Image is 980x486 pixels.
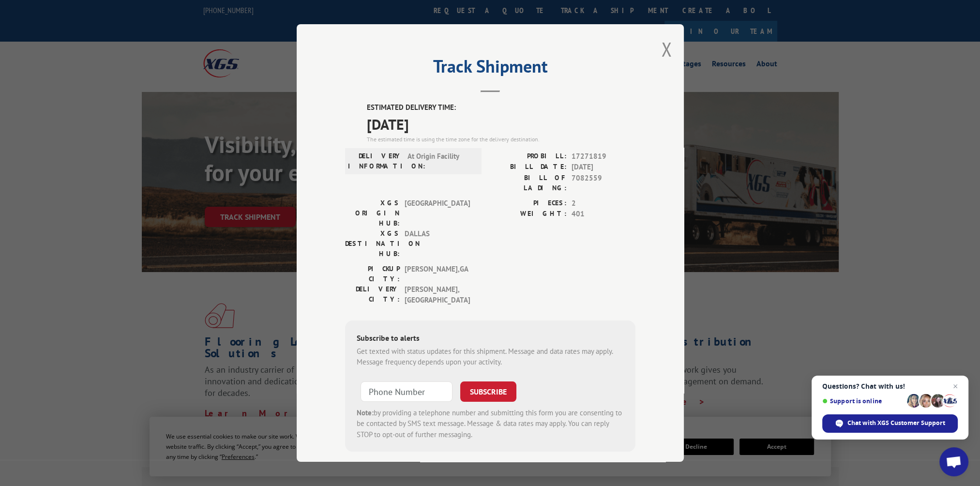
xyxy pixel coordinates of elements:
[345,264,400,284] label: PICKUP CITY:
[490,151,567,162] label: PROBILL:
[572,151,635,162] span: 17271819
[367,113,635,135] span: [DATE]
[460,381,516,402] button: SUBSCRIBE
[661,36,672,62] button: Close modal
[572,173,635,193] span: 7082559
[405,284,470,306] span: [PERSON_NAME] , [GEOGRAPHIC_DATA]
[407,151,473,171] span: At Origin Facility
[367,135,635,144] div: The estimated time is using the time zone for the delivery destination.
[367,102,635,113] label: ESTIMATED DELIVERY TIME:
[572,162,635,173] span: [DATE]
[822,414,958,433] div: Chat with XGS Customer Support
[405,264,470,284] span: [PERSON_NAME] , GA
[357,408,374,417] strong: Note:
[847,419,945,427] span: Chat with XGS Customer Support
[348,151,403,171] label: DELIVERY INFORMATION:
[939,447,968,476] div: Open chat
[357,346,624,368] div: Get texted with status updates for this shipment. Message and data rates may apply. Message frequ...
[345,60,635,78] h2: Track Shipment
[490,198,567,209] label: PIECES:
[572,209,635,220] span: 401
[950,380,961,392] span: Close chat
[345,284,400,306] label: DELIVERY CITY:
[345,198,400,228] label: XGS ORIGIN HUB:
[490,162,567,173] label: BILL DATE:
[361,381,452,402] input: Phone Number
[357,332,624,346] div: Subscribe to alerts
[572,198,635,209] span: 2
[357,408,624,440] div: by providing a telephone number and submitting this form you are consenting to be contacted by SM...
[822,382,958,390] span: Questions? Chat with us!
[822,397,904,405] span: Support is online
[490,209,567,220] label: WEIGHT:
[490,173,567,193] label: BILL OF LADING:
[345,228,400,259] label: XGS DESTINATION HUB:
[405,228,470,259] span: DALLAS
[405,198,470,228] span: [GEOGRAPHIC_DATA]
